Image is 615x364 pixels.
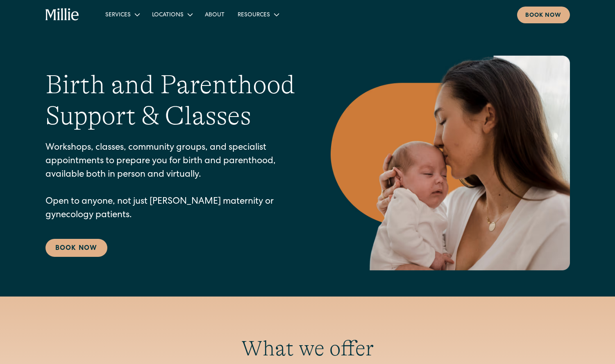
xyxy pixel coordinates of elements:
[99,8,145,21] div: Services
[105,11,131,20] div: Services
[238,11,270,20] div: Resources
[45,336,570,361] h2: What we offer
[525,11,562,20] div: Book now
[331,56,570,270] img: Mother kissing her newborn on the forehead, capturing a peaceful moment of love and connection in...
[45,239,107,257] a: Book Now
[231,8,285,21] div: Resources
[45,142,298,222] p: Workshops, classes, community groups, and specialist appointments to prepare you for birth and pa...
[152,11,184,20] div: Locations
[145,8,198,21] div: Locations
[198,8,231,21] a: About
[45,69,298,132] h1: Birth and Parenthood Support & Classes
[45,8,79,21] a: home
[517,7,570,23] a: Book now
